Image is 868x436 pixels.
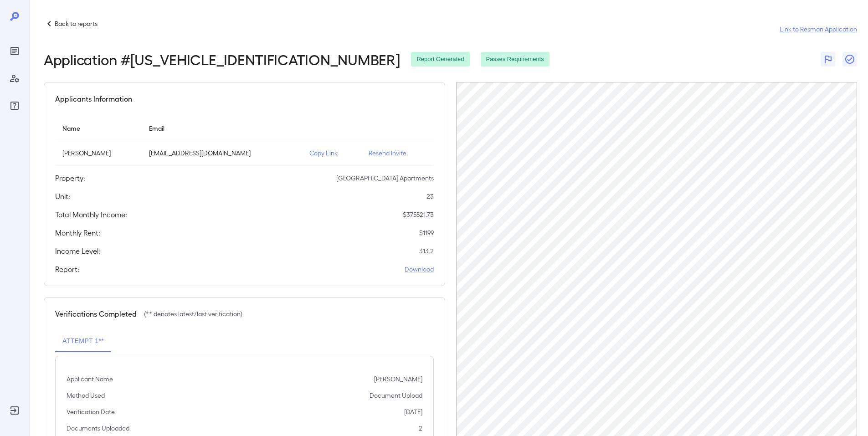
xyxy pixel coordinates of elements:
th: Name [55,115,142,141]
th: Email [142,115,302,141]
h5: Applicants Information [55,93,132,104]
p: 313.2 [419,246,434,256]
a: Download [405,265,434,274]
p: 23 [426,192,434,201]
h5: Report: [55,264,79,275]
h5: Total Monthly Income: [55,209,127,220]
p: [GEOGRAPHIC_DATA] Apartments [336,174,434,183]
p: Back to reports [55,19,98,28]
h5: Unit: [55,191,70,202]
p: [EMAIL_ADDRESS][DOMAIN_NAME] [149,149,295,158]
p: Documents Uploaded [67,424,129,433]
p: [PERSON_NAME] [374,374,422,384]
button: Flag Report [821,52,835,67]
div: FAQ [7,98,22,113]
div: Log Out [7,403,22,418]
table: simple table [55,115,434,165]
div: Manage Users [7,71,22,86]
p: Verification Date [67,407,115,416]
p: Copy Link [309,149,354,158]
p: Resend Invite [369,149,426,158]
button: Attempt 1** [55,330,111,352]
p: 2 [419,424,422,433]
h5: Property: [55,173,85,184]
div: Reports [7,44,22,58]
p: $ 375521.73 [403,210,434,219]
a: Link to Resman Application [780,25,857,34]
h5: Verifications Completed [55,308,137,319]
p: Applicant Name [67,374,113,384]
p: Method Used [67,391,105,400]
p: (** denotes latest/last verification) [144,309,242,318]
h5: Monthly Rent: [55,227,100,238]
span: Report Generated [411,55,469,64]
h5: Income Level: [55,246,100,256]
p: $ 1199 [419,228,434,237]
span: Passes Requirements [481,55,550,64]
button: Close Report [842,52,857,67]
p: [DATE] [404,407,422,416]
p: Document Upload [370,391,422,400]
h2: Application # [US_VEHICLE_IDENTIFICATION_NUMBER] [44,51,400,67]
p: [PERSON_NAME] [62,149,134,158]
